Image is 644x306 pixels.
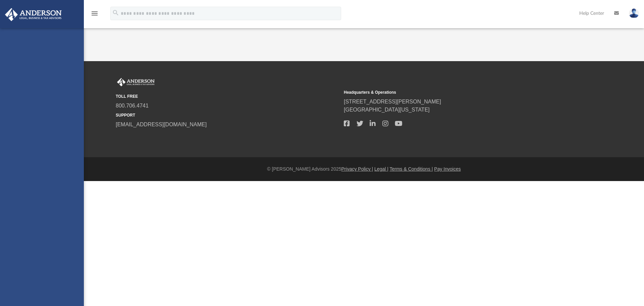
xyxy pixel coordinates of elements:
a: Terms & Conditions | [390,166,433,172]
a: Privacy Policy | [341,166,373,172]
small: TOLL FREE [116,93,339,99]
a: menu [91,13,99,17]
div: © [PERSON_NAME] Advisors 2025 [84,166,644,173]
small: SUPPORT [116,112,339,118]
img: User Pic [629,8,639,18]
a: [EMAIL_ADDRESS][DOMAIN_NAME] [116,122,207,127]
a: [GEOGRAPHIC_DATA][US_STATE] [344,107,430,113]
a: [STREET_ADDRESS][PERSON_NAME] [344,99,441,104]
i: menu [91,9,99,17]
img: Anderson Advisors Platinum Portal [116,78,156,87]
a: 800.706.4741 [116,103,149,108]
img: Anderson Advisors Platinum Portal [3,8,64,21]
i: search [112,9,119,16]
a: Legal | [374,166,388,172]
small: Headquarters & Operations [344,89,567,95]
a: Pay Invoices [434,166,461,172]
